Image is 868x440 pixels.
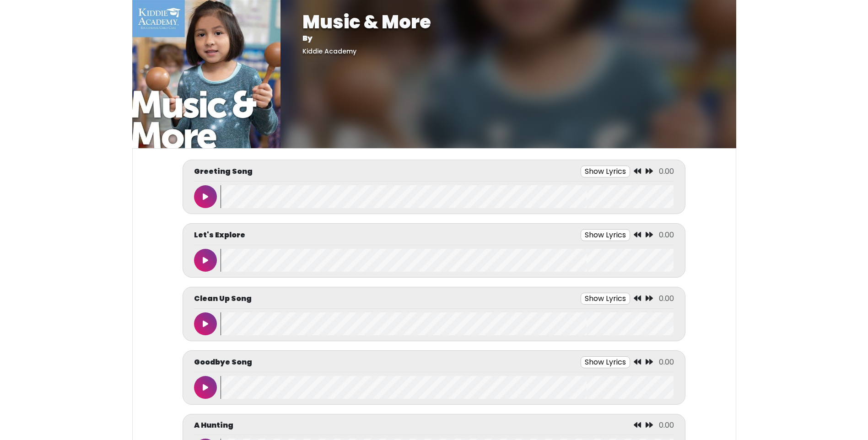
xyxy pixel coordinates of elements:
span: 0.00 [659,420,674,430]
p: Goodbye Song [194,357,252,368]
h5: Kiddie Academy [302,48,714,55]
span: 0.00 [659,230,674,240]
span: 0.00 [659,293,674,304]
button: Show Lyrics [581,166,630,177]
button: Show Lyrics [581,229,630,241]
p: Let's Explore [194,230,245,241]
span: 0.00 [659,166,674,177]
p: Greeting Song [194,166,253,177]
span: 0.00 [659,357,674,367]
h1: Music & More [302,11,714,33]
button: Show Lyrics [581,293,630,305]
p: Clean Up Song [194,293,252,304]
button: Show Lyrics [581,356,630,368]
p: By [302,33,714,44]
p: A Hunting [194,420,233,431]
